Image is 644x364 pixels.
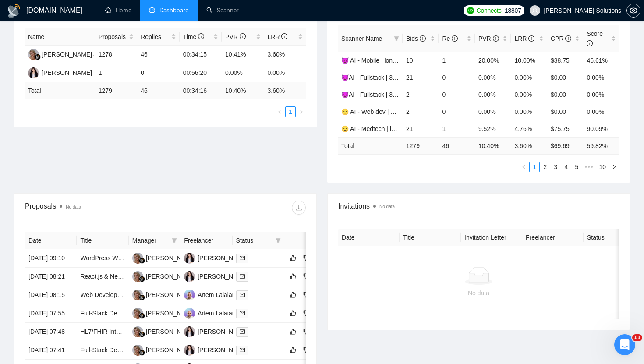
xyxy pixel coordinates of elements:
th: Invitation Letter [461,229,522,246]
th: Proposals [95,28,137,46]
td: [DATE] 07:48 [25,323,77,341]
span: info-circle [420,35,426,42]
td: 46 [439,137,475,154]
td: 0.00% [583,86,619,103]
img: MC [132,345,143,356]
td: 3.60 % [264,82,307,99]
th: Freelancer [180,232,232,249]
span: dislike [303,346,309,353]
td: Total [25,82,95,99]
td: $ 69.69 [547,137,584,154]
img: MC [132,308,143,319]
span: No data [379,204,395,209]
span: 18807 [505,6,521,15]
span: Re [442,35,458,42]
a: 1 [530,162,539,172]
button: dislike [301,308,311,318]
td: 00:34:15 [180,46,222,64]
td: 4.76% [511,120,547,137]
a: Full-Stack Developer for Codebase Audit, Documentation, and Referral Link System Implementation [80,310,351,317]
td: [DATE] 08:15 [25,286,77,304]
td: 59.82 % [583,137,619,154]
iframe: Intercom live chat [614,334,635,355]
span: CPR [551,35,571,42]
span: right [612,164,617,170]
span: filter [276,238,281,243]
a: MC[PERSON_NAME] [132,291,196,298]
img: MC [132,253,143,264]
button: left [519,162,529,172]
a: searchScanner [206,7,239,14]
td: 21 [403,120,439,137]
span: dislike [303,310,309,317]
img: gigradar-bm.png [139,331,145,337]
span: dislike [303,291,309,298]
img: AL [184,290,195,300]
span: info-circle [528,35,534,42]
th: Date [25,232,77,249]
a: MC[PERSON_NAME] [132,346,196,353]
span: like [290,328,296,335]
span: like [290,254,296,262]
td: Total [338,137,403,154]
td: 2 [403,86,439,103]
button: like [288,253,298,263]
a: setting [626,7,640,14]
div: [PERSON_NAME] [146,290,196,300]
div: Artem Lalaiants [198,290,240,300]
li: 10 [596,162,609,172]
span: Time [183,33,204,40]
li: 1 [529,162,540,172]
td: 10.40 % [475,137,511,154]
span: info-circle [452,35,458,42]
span: info-circle [587,40,593,46]
td: 0 [439,69,475,86]
td: $0.00 [547,103,584,120]
th: Replies [137,28,179,46]
td: $0.00 [547,69,584,86]
span: filter [170,234,179,247]
td: $75.75 [547,120,584,137]
div: Artem Lalaiants [198,308,240,318]
a: 3 [551,162,560,172]
td: 10.40 % [222,82,264,99]
button: right [609,162,619,172]
td: Full-Stack Developer for Codebase Audit, Documentation, and Referral Link System Implementation [77,304,128,323]
span: PVR [478,35,499,42]
img: upwork-logo.png [467,7,474,14]
th: Name [25,28,95,46]
td: 46 [137,46,179,64]
button: dislike [301,345,311,355]
li: Next 5 Pages [582,162,596,172]
td: 0.00% [264,64,307,82]
span: left [277,109,283,114]
img: gigradar-bm.png [139,350,145,356]
span: filter [274,234,283,247]
span: LRR [514,35,534,42]
div: [PERSON_NAME] [198,272,248,281]
a: 😈AI - Fullstack | 35+, fixed + unsp (large-size comp)| Artem [341,91,505,98]
td: 10.41% [222,46,264,64]
span: like [290,273,296,280]
td: 0.00% [511,103,547,120]
button: dislike [301,326,311,337]
td: 0 [137,64,179,82]
td: 00:34:16 [180,82,222,99]
td: 3.60 % [511,137,547,154]
a: DL[PERSON_NAME] [184,254,248,261]
li: Previous Page [519,162,529,172]
span: Bids [406,35,426,42]
span: LRR [268,33,288,40]
span: user [532,7,538,14]
td: Full-Stack Developer for Codebase Audit, Documentation, and Referral Link System Implementation [77,341,128,360]
td: 9.52% [475,120,511,137]
span: filter [392,32,401,45]
span: like [290,291,296,298]
img: DL [184,345,195,356]
a: MC[PERSON_NAME] [132,309,196,316]
a: MC[PERSON_NAME] [132,254,196,261]
li: 3 [550,162,561,172]
span: PVR [225,33,246,40]
a: DL[PERSON_NAME] [184,328,248,335]
th: Title [400,229,461,246]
